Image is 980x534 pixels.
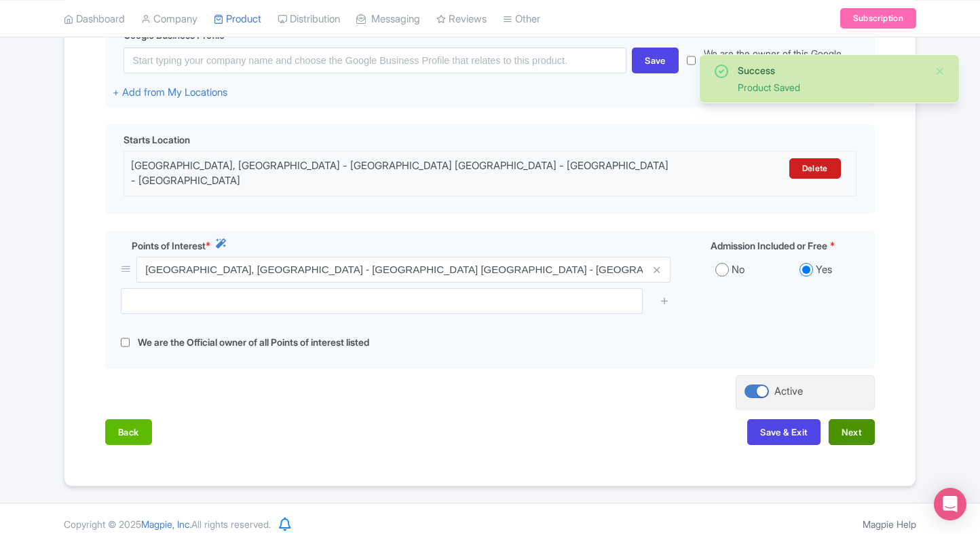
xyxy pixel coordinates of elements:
[113,86,227,99] a: + Add from My Locations
[704,46,867,75] label: We are the owner of this Google Business Profile
[935,63,945,79] button: Close
[789,158,841,179] a: Delete
[840,8,916,29] a: Subscription
[934,488,966,520] div: Open Intercom Messenger
[124,48,626,73] input: Start typing your company name and choose the Google Business Profile that relates to this product.
[711,238,827,253] span: Admission Included or Free
[124,132,190,147] span: Starts Location
[138,335,369,351] label: We are the Official owner of all Points of interest listed
[632,48,679,73] div: Save
[816,262,832,278] label: Yes
[105,419,152,445] button: Back
[738,63,924,77] div: Success
[131,158,669,189] div: [GEOGRAPHIC_DATA], [GEOGRAPHIC_DATA] - [GEOGRAPHIC_DATA] [GEOGRAPHIC_DATA] - [GEOGRAPHIC_DATA] - ...
[863,518,916,530] a: Magpie Help
[738,80,924,94] div: Product Saved
[141,518,191,530] span: Magpie, Inc.
[747,419,821,445] button: Save & Exit
[56,517,279,531] div: Copyright © 2025 All rights reserved.
[829,419,875,445] button: Next
[774,384,803,399] div: Active
[732,262,745,278] label: No
[132,238,206,253] span: Points of Interest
